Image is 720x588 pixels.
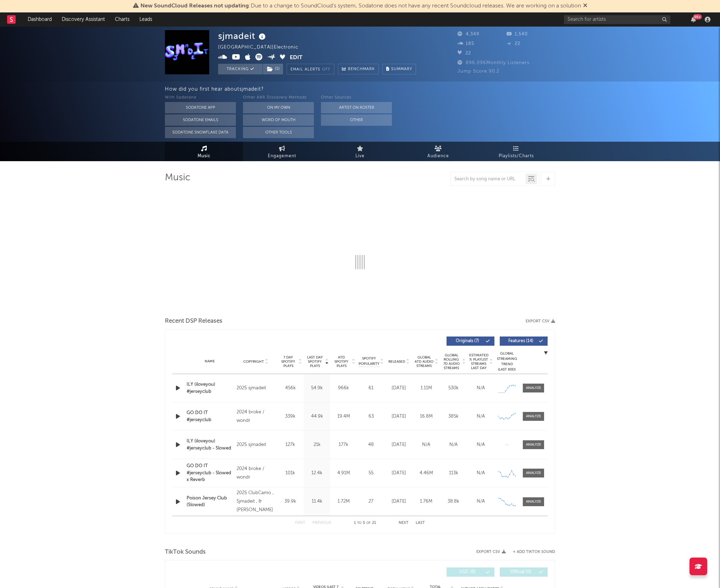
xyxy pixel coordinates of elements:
div: 4.91M [332,470,355,477]
span: 22 [506,41,520,46]
div: N/A [442,441,465,448]
div: 456k [279,385,302,392]
a: Music [165,142,243,161]
div: 177k [332,441,355,448]
div: Global Streaming Trend (Last 60D) [496,351,517,372]
div: [GEOGRAPHIC_DATA] | Electronic [218,43,306,52]
a: ILY (iloveyou) #jerseyclub [187,381,233,395]
span: Music [198,152,211,160]
div: N/A [469,441,493,448]
div: 48 [359,441,383,448]
button: Edit [290,53,303,62]
button: Sodatone Snowflake Data [165,127,236,138]
div: N/A [469,385,493,392]
button: (1) [263,64,283,74]
span: Live [355,152,365,160]
a: Discovery Assistant [57,12,110,27]
div: 385k [442,413,465,420]
button: Features(14) [500,337,548,346]
div: [DATE] [387,413,411,420]
div: Other Sources [321,94,392,102]
span: 896,096 Monthly Listeners [458,61,530,65]
div: [DATE] [387,441,411,448]
div: Other A&R Discovery Methods [243,94,314,102]
button: Other Tools [243,127,314,138]
button: Last [416,521,425,525]
input: Search for artists [564,15,670,24]
span: to [357,521,361,525]
a: GO DO IT #jerseyclub [187,409,233,423]
button: Next [399,521,409,525]
div: With Sodatone [165,94,236,102]
button: Word Of Mouth [243,114,314,126]
a: Live [321,142,399,161]
div: 55 [359,470,383,477]
button: Export CSV [476,550,506,554]
div: 2025 ClubCamo , Sjmadeit , & [PERSON_NAME] [237,489,275,514]
span: Official ( 0 ) [504,570,537,574]
div: 1.76M [414,498,438,505]
span: Playlists/Charts [499,152,534,160]
span: Audience [427,152,449,160]
span: 1,540 [506,32,528,36]
div: N/A [469,470,493,477]
button: Email AlertsOff [287,64,334,74]
button: Sodatone App [165,102,236,113]
div: 21k [305,441,328,448]
div: GO DO IT #jerseyclub - Slowed x Reverb [187,463,233,484]
span: Released [388,360,405,364]
span: New SoundCloud Releases not updating [140,3,249,9]
div: 39.9k [279,498,302,505]
span: 7 Day Spotify Plays [279,355,298,368]
button: UGC(0) [447,567,494,577]
button: Artist on Roster [321,102,392,113]
span: 185 [458,41,474,46]
div: 19.4M [332,413,355,420]
button: Summary [382,64,416,74]
a: Playlists/Charts [477,142,555,161]
div: 127k [279,441,302,448]
div: 27 [359,498,383,505]
div: 63 [359,413,383,420]
span: Copyright [243,360,264,364]
div: 530k [442,385,465,392]
span: Dismiss [583,3,587,9]
a: Charts [110,12,134,27]
a: Poison Jersey Club (Slowed) [187,495,233,509]
div: N/A [469,413,493,420]
span: Recent DSP Releases [165,317,222,326]
span: Global Rolling 7D Audio Streams [442,353,461,370]
div: N/A [414,441,438,448]
div: 2024 broke / wondr [237,408,275,425]
div: 38.8k [442,498,465,505]
span: 22 [458,51,471,56]
span: UGC ( 0 ) [451,570,484,574]
input: Search by song name or URL [451,176,526,182]
button: 99+ [691,17,696,22]
a: Benchmark [338,64,379,74]
button: Official(0) [500,567,548,577]
span: Engagement [268,152,296,160]
a: ILY (iloveyou) #jerseyclub - Slowed [187,438,233,452]
div: [DATE] [387,385,411,392]
span: Global ATD Audio Streams [414,355,434,368]
a: Dashboard [23,12,57,27]
span: Originals ( 7 ) [451,339,484,343]
span: Estimated % Playlist Streams Last Day [469,353,488,370]
span: ( 1 ) [262,64,283,74]
div: 2024 broke / wondr [237,465,275,482]
span: of [366,521,371,525]
div: 12.4k [305,470,328,477]
div: Name [187,359,233,364]
button: Previous [312,521,331,525]
button: On My Own [243,102,314,113]
div: 61 [359,385,383,392]
button: First [295,521,305,525]
span: ATD Spotify Plays [332,355,351,368]
button: Tracking [218,64,262,74]
div: 2025 sjmadeit [237,441,275,449]
div: [DATE] [387,498,411,505]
